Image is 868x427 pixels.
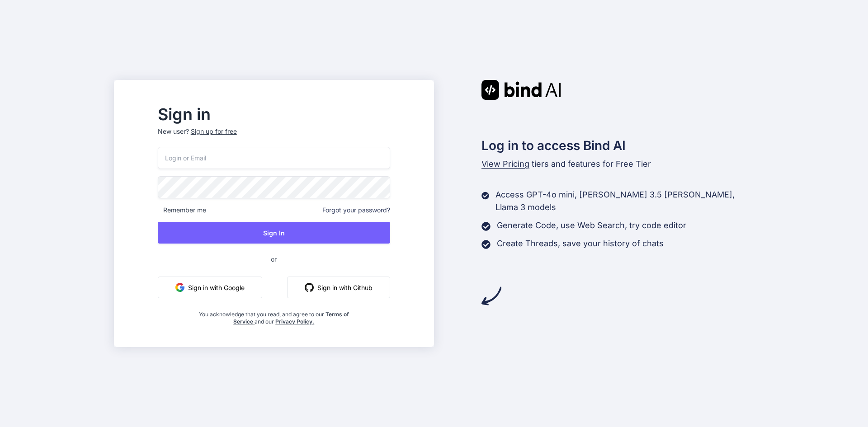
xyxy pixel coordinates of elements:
img: Bind AI logo [481,80,561,100]
p: Generate Code, use Web Search, try code editor [497,219,686,232]
span: or [235,248,313,270]
img: google [175,283,184,292]
p: tiers and features for Free Tier [481,158,755,170]
button: Sign In [158,222,390,244]
input: Login or Email [158,147,390,169]
span: Forgot your password? [322,206,390,215]
h2: Log in to access Bind AI [481,136,755,155]
p: New user? [158,127,390,147]
h2: Sign in [158,107,390,122]
span: View Pricing [481,159,529,169]
div: Sign up for free [191,127,237,136]
p: Create Threads, save your history of chats [497,237,664,250]
img: arrow [481,286,501,306]
div: You acknowledge that you read, and agree to our and our [196,305,351,325]
a: Terms of Service [233,311,349,325]
p: Access GPT-4o mini, [PERSON_NAME] 3.5 [PERSON_NAME], Llama 3 models [495,188,754,214]
a: Privacy Policy. [275,318,314,325]
img: github [305,283,314,292]
span: Remember me [158,206,206,215]
button: Sign in with Github [287,277,390,298]
button: Sign in with Google [158,277,262,298]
